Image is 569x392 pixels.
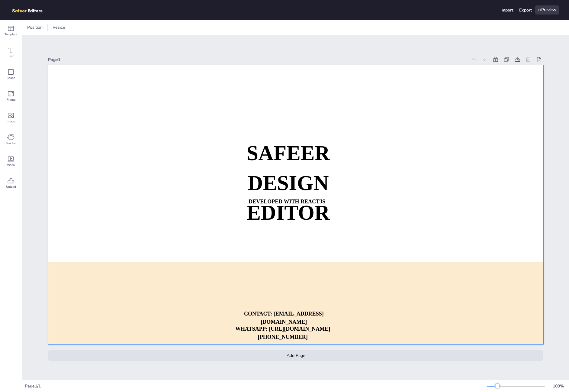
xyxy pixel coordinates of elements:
[246,142,330,165] strong: SAFEER
[48,57,467,63] div: Page 1
[7,119,15,124] span: Image
[7,76,15,80] span: Shape
[249,199,325,205] strong: DEVELOPED WITH REACTJS
[48,350,543,361] div: Add Page
[8,54,14,59] span: Text
[551,383,565,389] div: 100 %
[26,24,44,30] span: Position
[7,163,15,167] span: Video
[6,141,16,146] span: Graphic
[519,7,532,13] div: Export
[7,97,15,102] span: Frame
[6,184,16,189] span: Upload
[244,311,324,325] strong: CONTACT: [EMAIL_ADDRESS][DOMAIN_NAME]
[235,326,330,340] strong: WHATSAPP: [URL][DOMAIN_NAME][PHONE_NUMBER]
[5,32,17,37] span: Template
[10,5,51,15] img: logo.png
[535,5,559,15] div: Preview
[500,7,513,13] div: Import
[25,383,487,389] div: Page 1 / 1
[51,24,66,30] span: Resize
[247,171,330,224] strong: DESIGN EDITOR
